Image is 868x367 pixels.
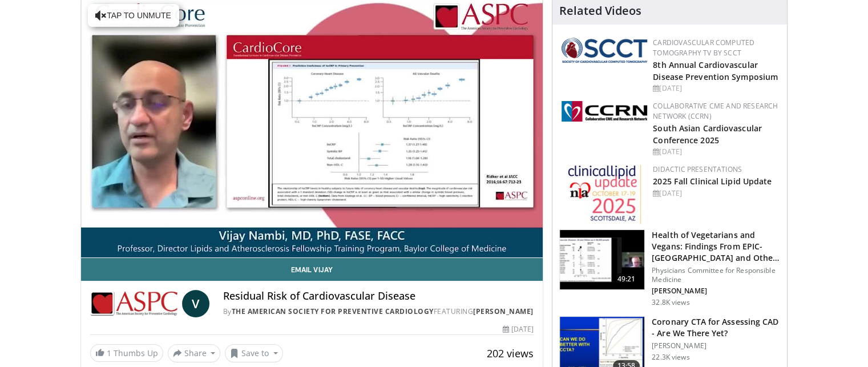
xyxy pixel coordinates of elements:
[81,258,543,281] a: Email Vijay
[652,287,780,296] p: [PERSON_NAME]
[88,4,179,27] button: Tap to unmute
[90,290,177,317] img: The American Society for Preventive Cardiology
[652,353,689,362] p: 22.3K views
[223,306,534,317] div: By FEATURING
[559,229,780,307] a: 49:21 Health of Vegetarians and Vegans: Findings From EPIC-[GEOGRAPHIC_DATA] and Othe… Physicians...
[653,83,778,94] div: [DATE]
[653,38,754,58] a: Cardiovascular Computed Tomography TV by SCCT
[562,101,647,122] img: a04ee3ba-8487-4636-b0fb-5e8d268f3737.png.150x105_q85_autocrop_double_scale_upscale_version-0.2.png
[487,346,534,360] span: 202 views
[473,306,534,316] a: [PERSON_NAME]
[653,164,778,175] div: Didactic Presentations
[560,230,644,289] img: 606f2b51-b844-428b-aa21-8c0c72d5a896.150x105_q85_crop-smart_upscale.jpg
[225,344,283,362] button: Save to
[653,188,778,199] div: [DATE]
[107,348,111,358] span: 1
[653,176,772,187] a: 2025 Fall Clinical Lipid Update
[90,344,163,362] a: 1 Thumbs Up
[652,316,780,339] h3: Coronary CTA for Assessing CAD - Are We There Yet?
[562,38,647,63] img: 51a70120-4f25-49cc-93a4-67582377e75f.png.150x105_q85_autocrop_double_scale_upscale_version-0.2.png
[652,341,780,350] p: [PERSON_NAME]
[168,344,221,362] button: Share
[568,164,641,224] img: d65bce67-f81a-47c5-b47d-7b8806b59ca8.jpg.150x105_q85_autocrop_double_scale_upscale_version-0.2.jpg
[559,4,641,18] h4: Related Videos
[182,290,209,317] a: V
[652,229,780,264] h3: Health of Vegetarians and Vegans: Findings From EPIC-[GEOGRAPHIC_DATA] and Othe…
[653,101,778,121] a: Collaborative CME and Research Network (CCRN)
[652,298,689,307] p: 32.8K views
[223,290,534,303] h4: Residual Risk of Cardiovascular Disease
[653,59,778,82] a: 8th Annual Cardiovascular Disease Prevention Symposium
[652,266,780,284] p: Physicians Committee for Responsible Medicine
[613,273,640,285] span: 49:21
[653,147,778,157] div: [DATE]
[653,123,762,146] a: South Asian Cardiovascular Conference 2025
[503,324,534,334] div: [DATE]
[232,306,434,316] a: The American Society for Preventive Cardiology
